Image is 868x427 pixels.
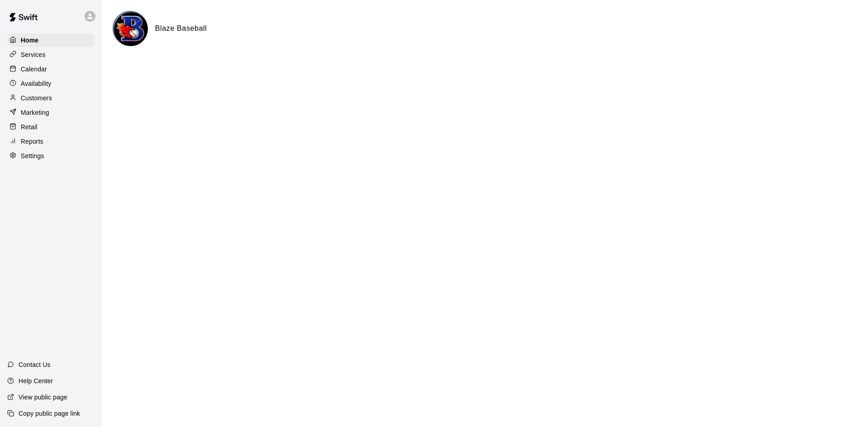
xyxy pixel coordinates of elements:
a: Settings [7,149,94,163]
p: Customers [21,94,52,103]
a: Calendar [7,62,94,76]
p: Retail [21,122,38,131]
p: Copy public page link [19,409,80,418]
a: Home [7,33,94,47]
img: Blaze Baseball logo [114,12,148,46]
p: Marketing [21,108,49,117]
a: Customers [7,91,94,105]
a: Marketing [7,106,94,119]
h6: Blaze Baseball [155,23,207,34]
p: Services [21,50,46,59]
a: Services [7,48,94,61]
p: Help Center [19,376,53,385]
p: Calendar [21,65,47,74]
a: Retail [7,120,94,134]
p: Settings [21,151,44,160]
a: Availability [7,77,94,90]
p: Contact Us [19,360,51,369]
p: Home [21,36,39,45]
p: Availability [21,79,52,88]
p: View public page [19,393,67,402]
p: Reports [21,137,43,146]
a: Reports [7,135,94,148]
